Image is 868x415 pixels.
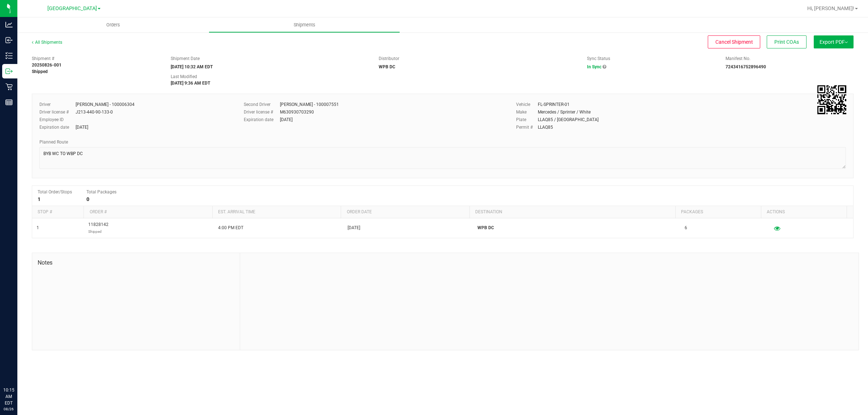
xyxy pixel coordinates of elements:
span: Export PDF [820,39,848,45]
label: Sync Status [587,55,610,62]
span: Cancel Shipment [715,39,753,45]
label: Make [516,109,538,115]
strong: Shipped [32,69,48,74]
th: Order date [341,206,469,218]
a: All Shipments [32,40,62,45]
div: J213-440-90-133-0 [76,109,113,115]
span: Shipments [284,22,325,28]
strong: [DATE] 9:36 AM EDT [171,81,210,86]
span: 6 [685,224,687,231]
label: Driver license # [244,109,280,115]
p: 08/26 [3,406,14,412]
label: Expiration date [244,116,280,123]
p: Shipped [88,228,109,235]
label: Manifest No. [726,55,750,62]
span: Orders [97,22,130,28]
iframe: Resource center [7,357,29,379]
inline-svg: Outbound [5,68,13,75]
label: Distributor [379,55,399,62]
button: Cancel Shipment [708,35,760,48]
div: [DATE] [76,124,88,131]
span: Print COAs [774,39,799,45]
div: M630930703290 [280,109,314,115]
span: Shipment # [32,55,160,62]
inline-svg: Inventory [5,52,13,59]
inline-svg: Reports [5,99,13,106]
button: Export PDF [814,35,854,48]
th: Stop # [32,206,84,218]
qrcode: 20250826-001 [817,85,846,114]
strong: 20250826-001 [32,63,61,68]
label: Second Driver [244,101,280,108]
span: 11828142 [88,221,109,235]
th: Actions [761,206,847,218]
span: 1 [37,224,39,231]
inline-svg: Analytics [5,21,13,28]
inline-svg: Inbound [5,37,13,44]
span: Planned Route [39,140,68,145]
th: Packages [675,206,761,218]
th: Order # [84,206,212,218]
span: Notes [38,258,234,267]
a: Orders [17,17,209,33]
th: Est. arrival time [212,206,341,218]
label: Vehicle [516,101,538,108]
label: Plate [516,116,538,123]
div: LLAQ85 [538,124,553,131]
th: Destination [469,206,675,218]
label: Employee ID [39,116,76,123]
span: Total Order/Stops [38,189,72,194]
inline-svg: Retail [5,83,13,90]
label: Driver license # [39,109,76,115]
span: Total Packages [86,189,116,194]
label: Driver [39,101,76,108]
strong: 0 [86,196,89,202]
label: Shipment Date [171,55,200,62]
div: LLAQ85 / [GEOGRAPHIC_DATA] [538,116,599,123]
div: FL-SPRINTER-01 [538,101,570,108]
strong: 7243416752896490 [726,64,766,69]
iframe: Resource center unread badge [21,356,30,365]
div: [DATE] [280,116,293,123]
span: 4:00 PM EDT [218,224,243,231]
button: Print COAs [767,35,807,48]
label: Expiration date [39,124,76,131]
strong: [DATE] 10:32 AM EDT [171,64,213,69]
span: Hi, [PERSON_NAME]! [807,5,854,11]
span: In Sync [587,64,601,69]
p: 10:15 AM EDT [3,387,14,406]
div: Mercedes / Sprinter / White [538,109,591,115]
strong: 1 [38,196,41,202]
label: Last Modified [171,73,197,80]
img: Scan me! [817,85,846,114]
div: [PERSON_NAME] - 100007551 [280,101,339,108]
label: Permit # [516,124,538,131]
a: Shipments [209,17,400,33]
span: [GEOGRAPHIC_DATA] [47,5,97,12]
span: [DATE] [348,224,360,231]
div: [PERSON_NAME] - 100006304 [76,101,135,108]
strong: WPB DC [379,64,395,69]
p: WPB DC [477,224,676,231]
